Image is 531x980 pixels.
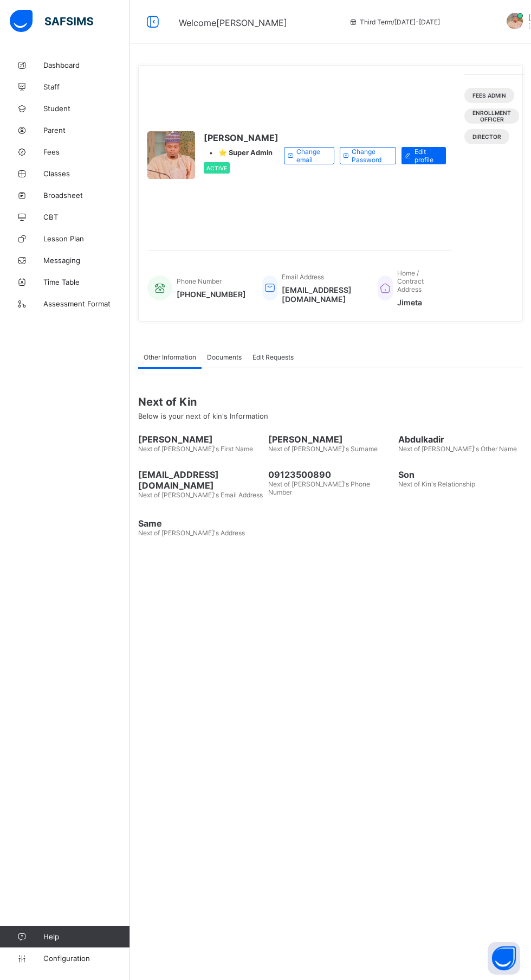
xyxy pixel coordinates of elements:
span: Time Table [43,278,130,286]
span: CBT [43,213,130,221]
span: Next of [PERSON_NAME]'s Other Name [398,445,517,453]
span: Active [206,165,227,171]
span: [PHONE_NUMBER] [177,290,246,299]
span: Next of Kin's Relationship [398,480,475,488]
span: Edit Requests [252,353,294,361]
span: Welcome [PERSON_NAME] [179,17,287,28]
span: Abdulkadir [398,434,523,445]
span: Change Password [352,148,387,164]
span: Lesson Plan [43,234,130,243]
span: [EMAIL_ADDRESS][DOMAIN_NAME] [138,469,263,491]
span: Documents [207,353,242,361]
span: [PERSON_NAME] [268,434,393,445]
span: Staff [43,82,130,91]
button: Open asap [488,942,520,975]
span: Edit profile [415,148,438,164]
span: [PERSON_NAME] [204,132,279,143]
span: [EMAIL_ADDRESS][DOMAIN_NAME] [282,285,361,304]
img: safsims [10,10,93,33]
span: Email Address [282,273,324,281]
span: Next of [PERSON_NAME]'s Address [138,529,245,537]
span: Other Information [144,353,196,361]
span: Enrollment Officer [472,110,511,123]
span: Configuration [43,954,129,963]
span: ⭐ Super Admin [218,149,273,157]
span: Assessment Format [43,299,130,308]
span: Next of [PERSON_NAME]'s First Name [138,445,253,453]
span: Dashboard [43,61,130,69]
span: Next of Kin [138,395,523,408]
span: Next of [PERSON_NAME]'s Surname [268,445,378,453]
span: DIRECTOR [472,133,501,140]
span: Same [138,518,263,529]
span: Broadsheet [43,191,130,200]
span: [PERSON_NAME] [138,434,263,445]
span: Son [398,469,523,480]
span: Next of [PERSON_NAME]'s Email Address [138,491,263,499]
span: Next of [PERSON_NAME]'s Phone Number [268,480,370,496]
span: Student [43,104,130,113]
span: Jimeta [397,298,441,307]
span: Messaging [43,256,130,265]
span: Below is your next of kin's Information [138,412,268,420]
span: Fees Admin [472,92,506,99]
span: Fees [43,148,130,156]
span: Change email [296,148,326,164]
span: Phone Number [177,277,222,285]
span: session/term information [349,18,440,26]
span: Parent [43,126,130,134]
span: Help [43,932,129,941]
span: 09123500890 [268,469,393,480]
div: • [204,149,279,157]
span: Classes [43,169,130,178]
span: Home / Contract Address [397,269,424,293]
